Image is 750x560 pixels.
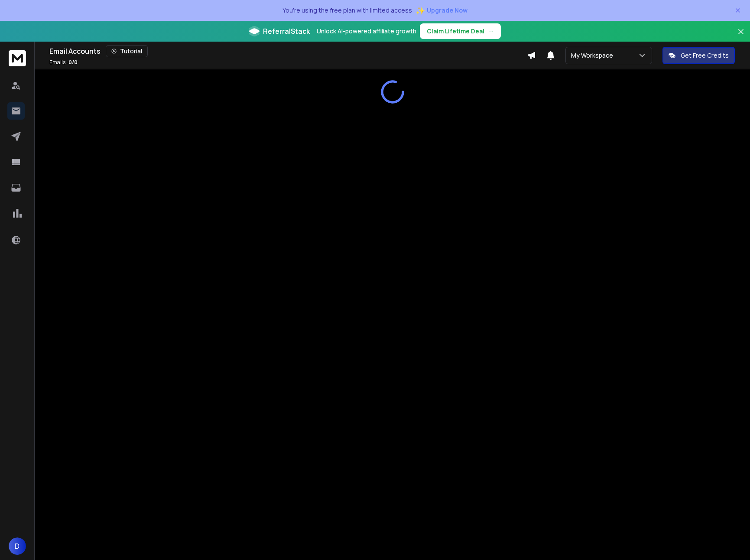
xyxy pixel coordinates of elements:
div: Email Accounts [49,45,527,57]
button: Get Free Credits [662,47,735,64]
button: Close banner [735,26,747,47]
p: My Workspace [571,51,617,60]
p: You're using the free plan with limited access [282,6,412,15]
span: ✨ [416,4,425,16]
p: Unlock AI-powered affiliate growth [317,27,416,36]
span: ReferralStack [263,26,310,36]
button: ✨Upgrade Now [416,2,468,19]
span: → [488,27,494,36]
button: Claim Lifetime Deal→ [420,23,501,39]
p: Emails : [49,59,78,66]
button: Tutorial [106,45,148,57]
button: D [9,537,26,555]
p: Get Free Credits [681,51,729,60]
span: Upgrade Now [427,6,468,15]
span: 0 / 0 [68,59,78,66]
